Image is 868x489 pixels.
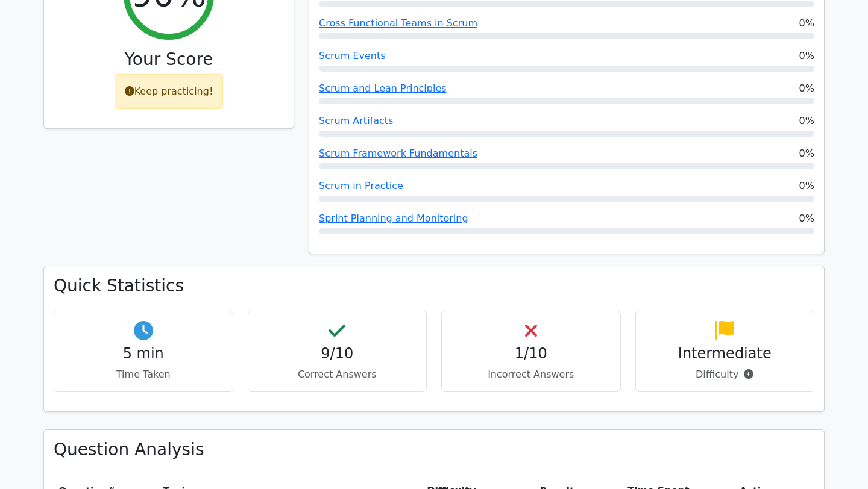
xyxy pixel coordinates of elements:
[319,50,386,61] a: Scrum Events
[799,146,814,161] span: 0%
[799,81,814,96] span: 0%
[319,148,477,159] a: Scrum Framework Fundamentals
[646,345,805,363] h4: Intermediate
[799,16,814,31] span: 0%
[799,114,814,128] span: 0%
[451,345,611,363] h4: 1/10
[258,345,417,363] h4: 9/10
[64,367,223,382] p: Time Taken
[64,345,223,363] h4: 5 min
[799,49,814,63] span: 0%
[319,17,477,29] a: Cross Functional Teams in Scrum
[799,179,814,193] span: 0%
[54,440,814,460] h3: Question Analysis
[799,211,814,226] span: 0%
[451,367,611,382] p: Incorrect Answers
[115,74,224,109] div: Keep practicing!
[319,180,403,192] a: Scrum in Practice
[258,367,417,382] p: Correct Answers
[319,213,468,224] a: Sprint Planning and Monitoring
[646,367,805,382] p: Difficulty
[319,115,393,126] a: Scrum Artifacts
[54,49,284,70] h3: Your Score
[319,83,447,94] a: Scrum and Lean Principles
[54,276,814,296] h3: Quick Statistics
